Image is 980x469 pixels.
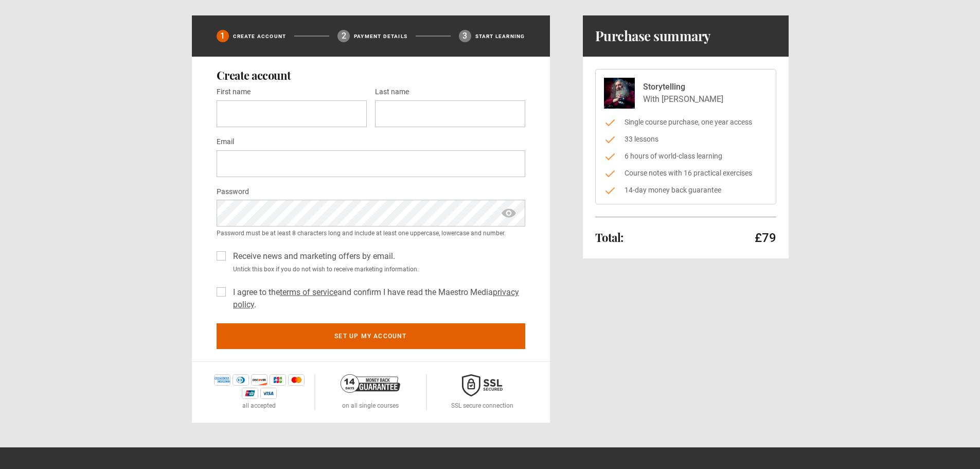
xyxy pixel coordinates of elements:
[604,134,768,145] li: 33 lessons
[288,374,305,386] img: mastercard
[595,28,711,44] h1: Purchase summary
[260,388,277,399] img: visa
[459,30,471,42] div: 3
[595,231,623,244] h2: Total:
[229,265,525,274] small: Untick this box if you do not wish to receive marketing information.
[217,30,229,42] div: 1
[251,374,268,386] img: discover
[217,229,525,238] small: Password must be at least 8 characters long and include at least one uppercase, lowercase and num...
[242,401,276,410] p: all accepted
[643,81,723,93] p: Storytelling
[229,250,395,263] label: Receive news and marketing offers by email.
[217,136,234,148] label: Email
[270,374,286,386] img: jcb
[604,117,768,128] li: Single course purchase, one year access
[217,86,251,98] label: First name
[214,374,230,386] img: amex
[233,32,287,40] p: Create Account
[229,286,525,311] label: I agree to the and confirm I have read the Maestro Media .
[604,185,768,196] li: 14-day money back guarantee
[217,186,249,198] label: Password
[242,388,258,399] img: unionpay
[280,287,337,297] a: terms of service
[501,200,517,227] span: show password
[341,374,400,393] img: 14-day-money-back-guarantee-42d24aedb5115c0ff13b.png
[604,151,768,162] li: 6 hours of world-class learning
[217,323,525,349] button: Set up my account
[755,230,776,246] p: £79
[643,93,723,106] p: With [PERSON_NAME]
[604,168,768,179] li: Course notes with 16 practical exercises
[342,401,399,410] p: on all single courses
[451,401,513,410] p: SSL secure connection
[217,69,525,81] h2: Create account
[233,374,249,386] img: diners
[475,32,525,40] p: Start learning
[375,86,409,98] label: Last name
[337,30,350,42] div: 2
[354,32,407,40] p: Payment details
